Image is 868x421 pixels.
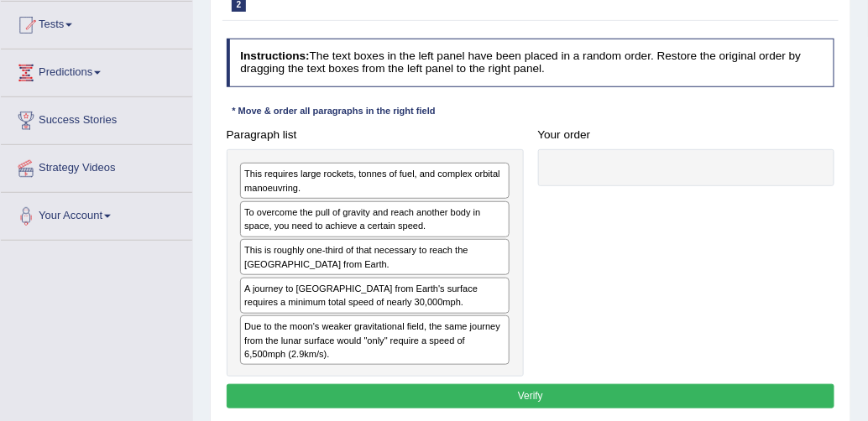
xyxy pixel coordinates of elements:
[1,49,192,91] a: Predictions
[240,163,510,199] div: This requires large rockets, tonnes of fuel, and complex orbital manoeuvring.
[227,384,835,408] button: Verify
[227,129,524,142] h4: Paragraph list
[240,315,510,365] div: Due to the moon's weaker gravitational field, the same journey from the lunar surface would "only...
[1,2,192,44] a: Tests
[1,145,192,187] a: Strategy Videos
[1,193,192,235] a: Your Account
[240,239,510,275] div: This is roughly one-third of that necessary to reach the [GEOGRAPHIC_DATA] from Earth.
[227,39,835,86] h4: The text boxes in the left panel have been placed in a random order. Restore the original order b...
[227,105,442,119] div: * Move & order all paragraphs in the right field
[240,278,510,314] div: A journey to [GEOGRAPHIC_DATA] from Earth's surface requires a minimum total speed of nearly 30,0...
[538,129,835,142] h4: Your order
[240,49,309,62] b: Instructions:
[240,201,510,237] div: To overcome the pull of gravity and reach another body in space, you need to achieve a certain sp...
[1,97,192,139] a: Success Stories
